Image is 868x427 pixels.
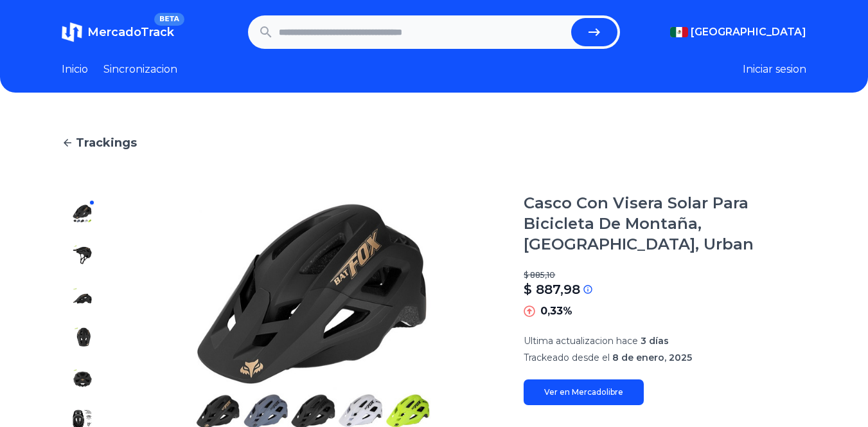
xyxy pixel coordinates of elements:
img: Casco Con Visera Solar Para Bicicleta De Montaña, Mtb, Urban [72,286,93,306]
span: 8 de enero, 2025 [612,352,692,363]
button: [GEOGRAPHIC_DATA] [670,24,806,40]
span: Trackeado desde el [524,352,610,363]
img: Casco Con Visera Solar Para Bicicleta De Montaña, Mtb, Urban [72,244,93,265]
p: $ 885,10 [524,270,806,280]
img: Casco Con Visera Solar Para Bicicleta De Montaña, Mtb, Urban [72,203,93,224]
a: MercadoTrackBETA [62,22,174,42]
span: MercadoTrack [87,25,174,39]
button: Iniciar sesion [743,62,806,77]
img: Casco Con Visera Solar Para Bicicleta De Montaña, Mtb, Urban [72,327,93,347]
span: [GEOGRAPHIC_DATA] [691,24,806,40]
span: 3 días [641,335,669,347]
a: Inicio [62,62,88,77]
span: BETA [154,13,184,26]
img: Casco Con Visera Solar Para Bicicleta De Montaña, Mtb, Urban [72,368,93,388]
a: Ver en Mercadolibre [524,379,644,405]
a: Trackings [62,134,806,152]
h1: Casco Con Visera Solar Para Bicicleta De Montaña, [GEOGRAPHIC_DATA], Urban [524,193,806,255]
a: Sincronizacion [103,62,177,77]
img: Mexico [670,27,688,37]
span: Trackings [76,134,137,152]
p: 0,33% [540,304,572,319]
img: MercadoTrack [62,22,82,42]
span: Ultima actualizacion hace [524,335,638,347]
p: $ 887,98 [524,280,580,298]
